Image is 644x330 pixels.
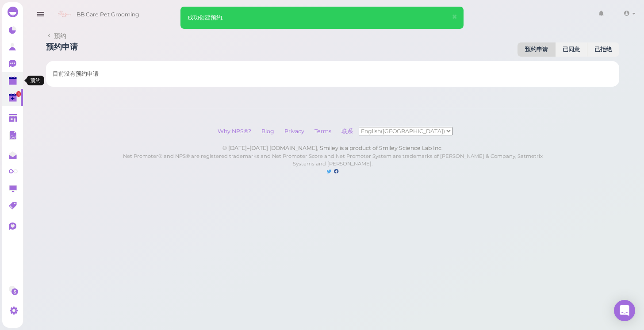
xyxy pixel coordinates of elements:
span: 1 [16,91,21,97]
span: × [452,11,457,23]
a: 联系 [337,128,359,134]
a: 预约 [46,31,143,40]
a: Blog [257,128,279,134]
div: Open Intercom Messenger [614,300,635,321]
span: BB Care Pet Grooming [77,2,139,27]
input: 查询客户 [301,8,387,22]
a: 已同意 [555,42,587,57]
a: 已拒绝 [587,42,619,57]
a: 预约申请 [517,42,556,57]
li: 目前没有预约申请 [46,65,619,82]
a: Why NPS®? [213,128,256,134]
button: Close [446,7,463,27]
a: Terms [310,128,336,134]
h1: 预约申请 [46,42,78,57]
a: Privacy [280,128,309,134]
a: 1 [2,89,23,106]
div: 预约 [27,76,44,85]
div: © [DATE]–[DATE] [DOMAIN_NAME], Smiley is a product of Smiley Science Lab Inc. [114,144,552,152]
small: Net Promoter® and NPS® are registered trademarks and Net Promoter Score and Net Promoter System a... [123,153,543,167]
